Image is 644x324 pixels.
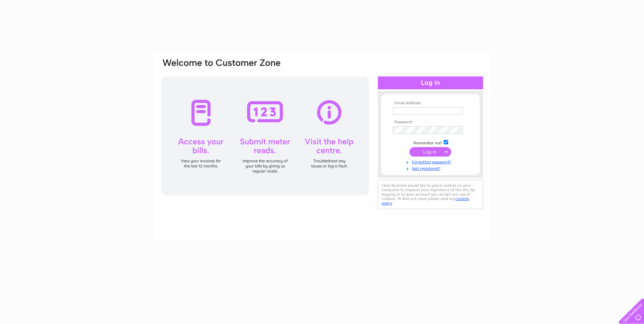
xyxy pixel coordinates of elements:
[391,139,470,146] td: Remember me?
[393,165,470,171] a: Not registered?
[382,196,469,205] a: cookies policy
[391,101,470,106] th: Email Address:
[391,120,470,125] th: Password:
[409,147,451,157] input: Submit
[393,158,470,165] a: Forgotten password?
[378,180,483,209] div: Clear Business would like to place cookies on your computer to improve your experience of the sit...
